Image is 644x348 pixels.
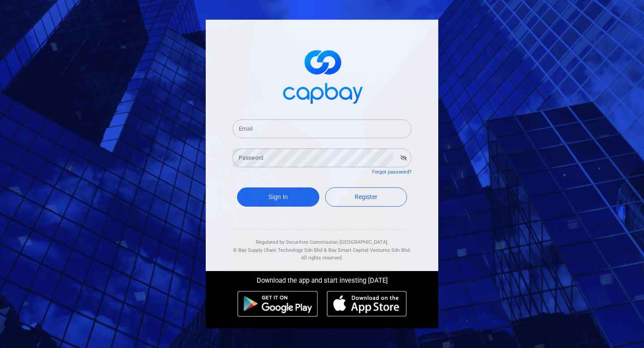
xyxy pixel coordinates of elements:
div: Download the app and start investing [DATE] [199,271,445,286]
img: logo [277,42,367,109]
a: Register [325,187,407,207]
span: Bay Smart Capital Ventures Sdn Bhd. [328,247,411,253]
img: ios [327,291,407,317]
a: Forgot password? [372,169,411,175]
span: © Bay Supply Chain Technology Sdn Bhd [233,247,322,253]
button: Sign In [237,187,319,207]
span: Register [355,193,377,200]
img: android [237,291,318,317]
div: Regulated by Securities Commission [GEOGRAPHIC_DATA]. & All rights reserved. [233,229,411,262]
